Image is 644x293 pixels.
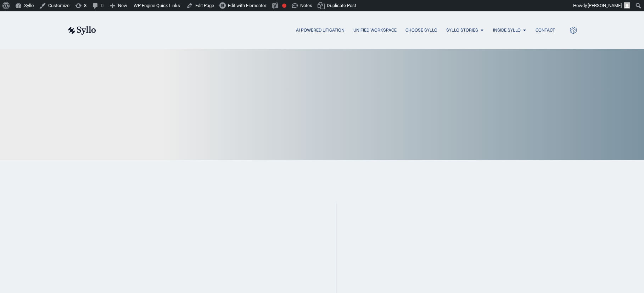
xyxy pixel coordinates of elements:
span: Edit with Elementor [228,3,266,8]
a: Inside Syllo [493,27,521,33]
nav: Menu [110,27,555,34]
a: Unified Workspace [353,27,397,33]
div: Menu Toggle [110,27,555,34]
div: Focus keyphrase not set [282,4,286,8]
span: [PERSON_NAME] [588,3,622,8]
img: syllo [67,26,96,35]
a: Choose Syllo [405,27,437,33]
a: Contact [536,27,555,33]
a: Syllo Stories [446,27,478,33]
a: AI Powered Litigation [296,27,345,33]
